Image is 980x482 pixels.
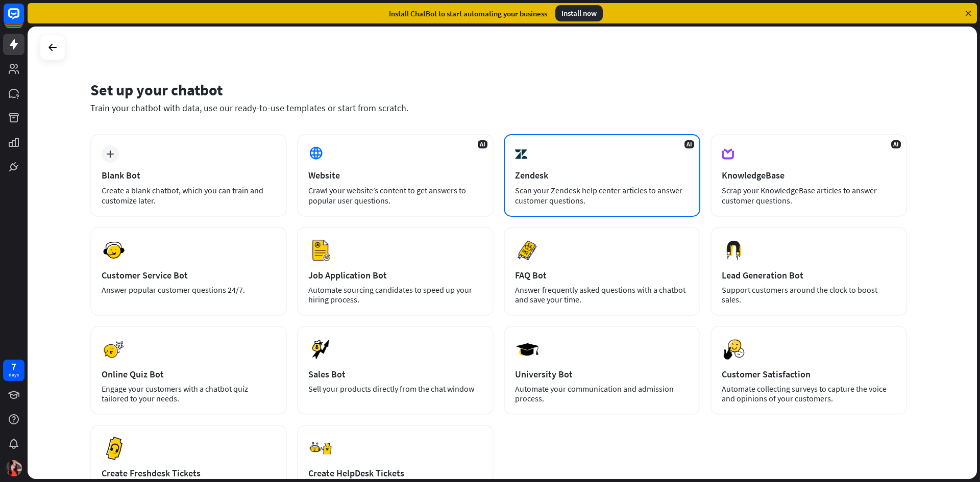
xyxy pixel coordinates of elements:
div: Crawl your website’s content to get answers to popular user questions. [308,185,482,206]
div: Scrap your KnowledgeBase articles to answer customer questions. [722,185,896,206]
div: Install ChatBot to start automating your business [389,9,547,18]
div: Lead Generation Bot [722,269,896,281]
div: Engage your customers with a chatbot quiz tailored to your needs. [102,384,276,403]
div: University Bot [515,368,689,380]
button: Open LiveChat chat widget [8,4,39,35]
div: Support customers around the clock to boost sales. [722,285,896,305]
div: Automate collecting surveys to capture the voice and opinions of your customers. [722,384,896,403]
div: Create HelpDesk Tickets [308,467,482,479]
div: days [9,371,19,378]
div: Set up your chatbot [90,80,907,99]
span: AI [684,140,694,148]
div: Automate sourcing candidates to speed up your hiring process. [308,285,482,305]
div: Scan your Zendesk help center articles to answer customer questions. [515,185,689,206]
div: Automate your communication and admission process. [515,384,689,403]
div: Zendesk [515,169,689,181]
div: Job Application Bot [308,269,482,281]
div: Create Freshdesk Tickets [102,467,276,479]
div: Create a blank chatbot, which you can train and customize later. [102,185,276,206]
div: 7 [11,362,16,371]
div: Customer Satisfaction [722,368,896,380]
div: Answer frequently asked questions with a chatbot and save your time. [515,285,689,305]
div: Website [308,169,482,181]
div: Customer Service Bot [102,269,276,281]
a: 7 days [3,360,24,381]
span: AI [478,140,487,148]
div: Blank Bot [102,169,276,181]
div: Sales Bot [308,368,482,380]
div: Sell your products directly from the chat window [308,384,482,394]
div: Answer popular customer questions 24/7. [102,285,276,295]
div: Online Quiz Bot [102,368,276,380]
div: Install now [555,5,603,21]
i: plus [106,150,114,158]
div: FAQ Bot [515,269,689,281]
div: KnowledgeBase [722,169,896,181]
span: AI [891,140,901,148]
div: Train your chatbot with data, use our ready-to-use templates or start from scratch. [90,102,907,114]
